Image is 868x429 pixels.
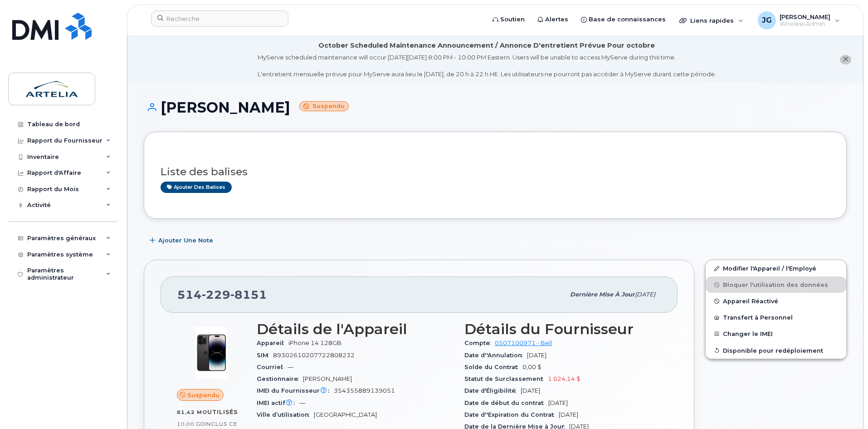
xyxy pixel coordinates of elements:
[334,387,395,394] span: 354355889139051
[144,99,847,115] h1: [PERSON_NAME]
[706,293,846,309] button: Appareil Réactivé
[257,340,288,346] span: Appareil
[161,166,830,178] h3: Liste des balises
[299,399,305,406] span: —
[158,236,213,245] span: Ajouter une Note
[257,411,314,418] span: Ville d’utilisation
[177,421,205,427] span: 10,00 Go
[706,260,846,276] a: Modifier l'Appareil / l'Employé
[706,342,846,359] button: Disponible pour redéploiement
[207,409,238,415] span: utilisés
[706,325,846,342] button: Changer le IMEI
[202,288,230,301] span: 229
[706,309,846,325] button: Transfert à Personnel
[706,276,846,293] button: Bloquer l'utilisation des données
[273,352,355,359] span: 89302610207722808232
[257,321,454,337] h3: Détails de l'Appareil
[258,53,716,79] div: MyServe scheduled maintenance will occur [DATE][DATE] 8:00 PM - 10:00 PM Eastern. Users will be u...
[257,364,288,370] span: Courriel
[314,411,377,418] span: [GEOGRAPHIC_DATA]
[635,291,655,298] span: [DATE]
[464,321,661,337] h3: Détails du Fournisseur
[177,288,267,301] span: 514
[840,55,851,64] button: close notification
[559,411,578,418] span: [DATE]
[187,391,219,399] span: Suspendu
[464,375,548,382] span: Statut de Surclassement
[177,409,207,415] span: 81,42 Mo
[522,364,541,370] span: 0,00 $
[527,352,546,359] span: [DATE]
[230,288,267,301] span: 8151
[144,232,221,249] button: Ajouter une Note
[548,375,580,382] span: 1 024,14 $
[723,298,778,305] span: Appareil Réactivé
[464,352,527,359] span: Date d''Annulation
[521,387,540,394] span: [DATE]
[299,101,349,112] small: Suspendu
[184,325,239,380] img: image20231002-3703462-njx0qo.jpeg
[570,291,635,298] span: Dernière mise à jour
[288,364,293,370] span: —
[464,340,495,346] span: Compte
[257,399,299,406] span: IMEI actif
[464,399,548,406] span: Date de début du contrat
[303,375,352,382] span: [PERSON_NAME]
[318,41,655,50] div: October Scheduled Maintenance Announcement / Annonce D'entretient Prévue Pour octobre
[723,347,823,354] span: Disponible pour redéploiement
[495,340,552,346] a: 0507100971 - Bell
[464,411,559,418] span: Date d''Expiration du Contrat
[464,387,521,394] span: Date d'Éligibilité
[161,182,232,193] a: Ajouter des balises
[464,364,522,370] span: Solde du Contrat
[288,340,341,346] span: iPhone 14 128GB
[257,375,303,382] span: Gestionnaire
[548,399,568,406] span: [DATE]
[257,352,273,359] span: SIM
[257,387,334,394] span: IMEI du Fournisseur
